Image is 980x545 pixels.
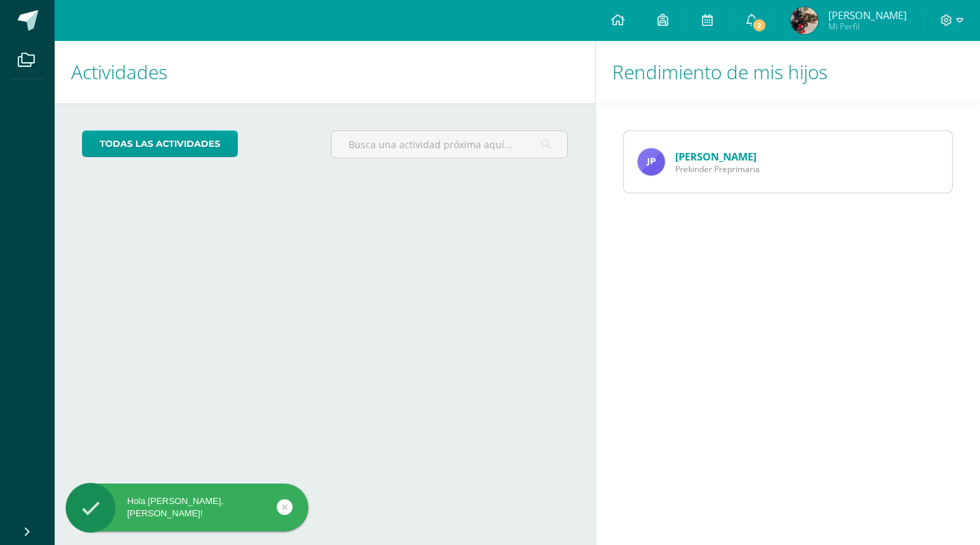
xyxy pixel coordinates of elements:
input: Busca una actividad próxima aquí... [331,131,568,158]
span: Mi Perfil [828,20,907,32]
h1: Rendimiento de mis hijos [612,41,964,103]
img: 4e3ee17c91a1071c5771f801bf19a64b.png [638,148,665,176]
h1: Actividades [71,41,579,103]
span: [PERSON_NAME] [828,8,907,22]
span: Prekinder Preprimaria [675,163,760,175]
span: 2 [752,18,767,33]
a: [PERSON_NAME] [675,150,757,163]
img: abba1294687d18258facb254e3342a15.png [791,7,818,34]
div: Hola [PERSON_NAME], [PERSON_NAME]! [66,495,308,520]
a: todas las Actividades [82,130,238,157]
